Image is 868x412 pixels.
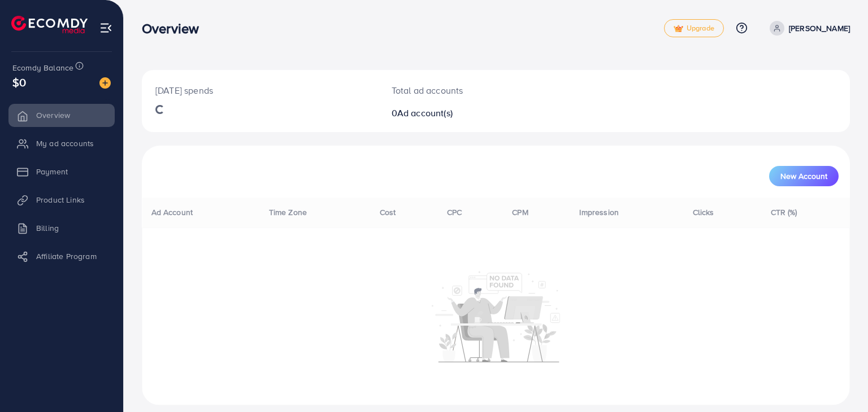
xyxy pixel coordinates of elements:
[674,25,683,33] img: tick
[789,21,850,35] p: [PERSON_NAME]
[769,166,839,186] button: New Account
[674,24,714,33] span: Upgrade
[12,62,73,73] span: Ecomdy Balance
[99,21,112,34] img: menu
[392,84,541,97] p: Total ad accounts
[780,172,827,180] span: New Account
[155,84,364,97] p: [DATE] spends
[664,19,724,37] a: tickUpgrade
[142,20,208,37] h3: Overview
[397,107,453,119] span: Ad account(s)
[765,21,850,36] a: [PERSON_NAME]
[11,16,88,33] img: logo
[392,108,541,119] h2: 0
[12,74,26,90] span: $0
[99,77,111,89] img: image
